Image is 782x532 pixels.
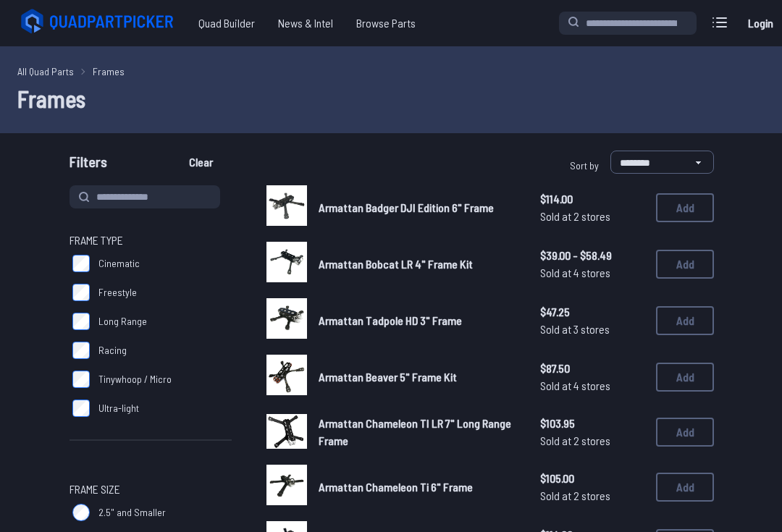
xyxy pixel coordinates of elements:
span: Tinywhoop / Micro [98,372,172,387]
a: News & Intel [266,9,345,38]
span: Cinematic [98,256,140,271]
a: Armattan Bobcat LR 4" Frame Kit [319,256,517,273]
span: 2.5" and Smaller [98,505,166,520]
a: Armattan Beaver 5" Frame Kit [319,368,517,386]
button: Add [656,363,714,392]
input: 2.5" and Smaller [72,504,90,521]
img: image [266,465,307,505]
a: Armattan Tadpole HD 3" Frame [319,312,517,329]
span: $39.00 - $58.49 [540,247,644,264]
span: Sold at 2 stores [540,208,644,225]
span: Ultra-light [98,401,139,415]
button: Add [656,418,714,447]
select: Sort by [610,151,714,174]
img: image [266,185,307,226]
a: Armattan Chameleon TI LR 7" Long Range Frame [319,415,517,449]
span: $105.00 [540,470,644,487]
span: Armattan Badger DJI Edition 6" Frame [319,200,494,214]
button: Add [656,473,714,502]
img: image [266,414,307,449]
input: Freestyle [72,284,90,301]
span: Freestyle [98,285,137,300]
span: Sort by [570,159,599,172]
a: Quad Builder [187,9,266,38]
span: Armattan Beaver 5" Frame Kit [319,370,457,384]
span: Sold at 4 stores [540,264,644,282]
span: Frame Size [70,481,120,498]
span: Sold at 4 stores [540,377,644,394]
span: Armattan Tadpole HD 3" Frame [319,313,462,327]
a: Armattan Chameleon Ti 6" Frame [319,478,517,496]
input: Racing [72,342,90,359]
img: image [266,242,307,282]
button: Clear [177,151,225,174]
a: image [266,298,307,343]
button: Add [656,306,714,335]
span: Armattan Chameleon TI LR 7" Long Range Frame [319,416,511,447]
span: Sold at 2 stores [540,487,644,504]
a: image [266,465,307,510]
input: Cinematic [72,255,90,272]
span: $47.25 [540,303,644,321]
input: Ultra-light [72,400,90,417]
img: image [266,355,307,395]
span: Long Range [98,314,147,329]
span: Armattan Chameleon Ti 6" Frame [319,480,473,494]
a: image [266,242,307,287]
span: Sold at 3 stores [540,321,644,338]
span: Sold at 2 stores [540,432,644,449]
a: All Quad Parts [17,64,74,79]
a: image [266,355,307,400]
a: Login [743,9,778,38]
span: $87.50 [540,360,644,377]
button: Add [656,193,714,222]
span: $103.95 [540,415,644,432]
span: Armattan Bobcat LR 4" Frame Kit [319,257,473,271]
a: Frames [93,64,125,79]
h1: Frames [17,81,766,116]
a: Browse Parts [345,9,427,38]
span: Racing [98,343,127,358]
img: image [266,298,307,339]
a: image [266,411,307,453]
input: Tinywhoop / Micro [72,371,90,388]
span: $114.00 [540,190,644,208]
span: Frame Type [70,232,123,249]
input: Long Range [72,313,90,330]
a: Armattan Badger DJI Edition 6" Frame [319,199,517,216]
a: image [266,185,307,230]
span: Filters [70,151,107,180]
button: Add [656,250,714,279]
